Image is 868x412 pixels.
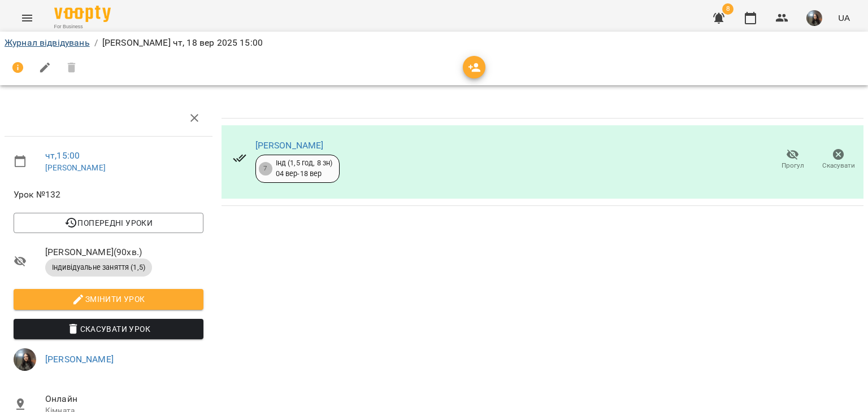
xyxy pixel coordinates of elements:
p: [PERSON_NAME] чт, 18 вер 2025 15:00 [102,36,263,50]
span: Скасувати Урок [23,322,194,336]
a: чт , 15:00 [45,150,80,161]
span: Змінити урок [23,292,194,306]
span: UA [838,12,850,24]
div: Інд (1,5 год, 8 зн) 04 вер - 18 вер [276,158,333,179]
nav: breadcrumb [5,36,863,50]
span: Індивідуальне заняття (1,5) [45,262,152,273]
button: UA [834,7,854,28]
img: Voopty Logo [54,6,111,22]
span: For Business [54,23,111,30]
a: [PERSON_NAME] [45,354,114,365]
img: 3223da47ea16ff58329dec54ac365d5d.JPG [14,348,36,371]
button: Змінити урок [14,289,203,309]
a: [PERSON_NAME] [45,163,106,172]
a: [PERSON_NAME] [255,140,324,151]
span: Попередні уроки [23,216,194,230]
button: Скасувати Урок [14,319,203,339]
span: Урок №132 [14,188,203,201]
a: Журнал відвідувань [5,37,90,48]
span: Прогул [782,161,804,170]
button: Скасувати [815,144,861,176]
span: Скасувати [822,161,855,170]
div: 7 [259,162,272,176]
li: / [94,36,98,50]
button: Menu [14,5,41,32]
button: Прогул [770,144,815,176]
button: Попередні уроки [14,213,203,233]
img: 3223da47ea16ff58329dec54ac365d5d.JPG [806,10,822,26]
span: [PERSON_NAME] ( 90 хв. ) [45,246,203,259]
span: 8 [722,3,734,15]
span: Онлайн [45,392,203,406]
